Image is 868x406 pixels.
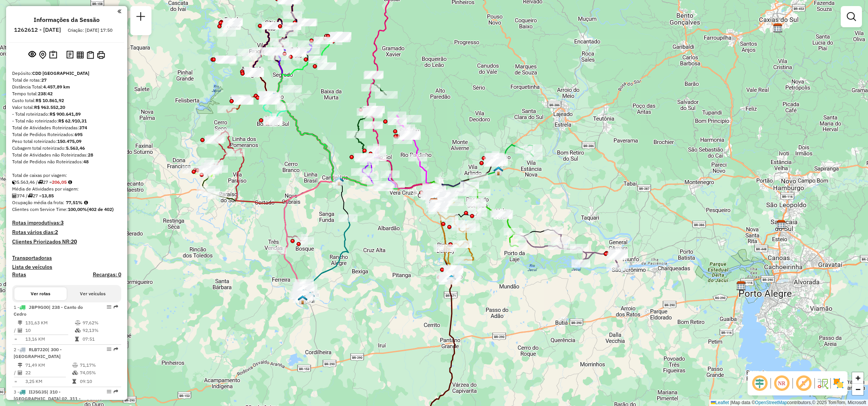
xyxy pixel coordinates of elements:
i: % de utilização do peso [72,363,78,367]
strong: (402 de 402) [87,206,114,212]
button: Imprimir Rotas [95,50,106,60]
span: Ocultar deslocamento [751,374,769,392]
i: % de utilização do peso [75,321,81,325]
a: Rotas [12,271,26,278]
a: Zoom in [852,372,863,384]
strong: 2 [55,229,58,236]
a: Leaflet [711,400,729,405]
i: Total de rotas [28,194,33,198]
i: Total de Atividades [18,370,22,375]
div: Total de caixas por viagem: [12,172,121,179]
div: Depósito: [12,70,121,77]
strong: R$ 900.641,89 [50,111,81,117]
i: Tempo total em rota [72,379,76,384]
img: FAD Santa Cruz do Sul- Cachoeira [305,291,315,301]
div: Atividade não roteirizada - IARA THAIS SOMAVILLA [217,56,236,64]
div: Atividade não roteirizada - VALDIR LUIZ SCAPIN E [215,56,234,63]
a: Clique aqui para minimizar o painel [117,7,121,15]
strong: 4.457,89 km [43,84,70,90]
button: Painel de Sugestão [48,49,59,61]
img: Santa Cruz FAD [429,197,439,207]
td: / [14,369,17,377]
a: Exibir filtros [844,9,859,24]
strong: R$ 10.861,92 [36,98,64,103]
div: Distância Total: [12,84,121,90]
div: Total de rotas: [12,77,121,84]
h6: 1262612 - [DATE] [14,26,61,33]
div: Total de Atividades não Roteirizadas: [12,152,121,158]
button: Ver rotas [14,287,67,300]
button: Visualizar Romaneio [85,50,95,60]
strong: 206,05 [52,179,67,185]
td: 92,13% [82,327,118,334]
div: Atividade não roteirizada - IRMAOS KRISE LTDA - [245,70,264,77]
i: Tempo total em rota [75,337,79,341]
span: IIJ5G35 [29,389,47,395]
td: 71,49 KM [25,361,72,369]
h4: Transportadoras [12,255,121,261]
h4: Clientes Priorizados NR: [12,239,121,245]
strong: 13,85 [42,193,54,198]
img: Arroio do Tigre [250,67,260,76]
div: Atividade não roteirizada - BAR E LANCHERIA DA C [308,56,327,63]
div: Atividade não roteirizada - ANA PAULA TELES GOME [223,19,242,26]
div: Map data © contributors,© 2025 TomTom, Microsoft [709,400,868,406]
img: Sobradinho [269,92,279,102]
span: 1 - [14,304,83,317]
span: Exibir rótulo [795,374,813,392]
span: | [730,400,731,405]
i: Total de Atividades [12,194,17,198]
div: Cubagem total roteirizado: [12,145,121,152]
i: Cubagem total roteirizado [12,180,17,184]
span: JBP9G00 [29,304,49,310]
em: Opções [107,389,111,394]
button: Ver veículos [67,287,119,300]
strong: 28 [88,152,93,158]
i: Total de rotas [38,180,43,184]
div: Atividade não roteirizada - CPS COMBUSTIVEIS LTD [260,93,279,100]
strong: 77,51% [66,200,83,205]
td: 71,17% [80,361,118,369]
span: RLB7J20 [29,347,48,352]
td: 07:51 [82,335,118,343]
h4: Informações da Sessão [34,16,100,23]
strong: 150.475,09 [57,138,81,144]
div: Atividade não roteirizada - CANTINHO LANCHES [217,29,236,37]
div: Atividade não roteirizada - ANDRESSA FERNANDES [314,37,333,44]
i: Distância Total [18,321,22,325]
div: Peso total roteirizado: [12,138,121,145]
em: Rota exportada [114,389,118,394]
em: Opções [107,347,111,352]
div: Atividade não roteirizada - IRIJANI BEATRIZ POTT VARGAS 61194557015 [222,22,241,30]
button: Visualizar relatório de Roteirização [75,50,85,60]
div: Valor total: [12,104,121,111]
em: Rota exportada [114,305,118,309]
span: Ocultar NR [773,374,791,392]
div: Atividade não roteirizada - LUIZ HILARIO GUARIEN [331,32,350,40]
div: Total de Pedidos não Roteirizados: [12,158,121,165]
em: Opções [107,305,111,309]
i: % de utilização da cubagem [72,370,78,375]
strong: R$ 963.552,20 [34,104,65,110]
div: Atividade não roteirizada - JAIRO MULLER [195,158,214,165]
strong: 20 [71,238,77,245]
td: 10 [25,327,75,334]
div: 5.563,46 / 27 = [12,179,121,186]
strong: 48 [83,159,89,164]
td: 13,16 KM [25,335,75,343]
div: Atividade não roteirizada - PEITASSO COMERCIAL D [245,68,264,75]
em: Rota exportada [114,347,118,352]
button: Centralizar mapa no depósito ou ponto de apoio [37,49,48,61]
div: Atividade não roteirizada - ERICO LUIS DALCIN - [251,47,270,55]
div: Atividade não roteirizada - 58.425.777 DERLI DOS SANTOS [217,56,236,64]
strong: 27 [41,77,47,83]
strong: 5.563,46 [66,145,85,151]
div: Atividade não roteirizada - IVONE BERNARDY SULZB [242,53,261,60]
div: Atividade não roteirizada - Diane torrel [330,33,349,41]
div: Total de Pedidos Roteirizados: [12,131,121,138]
div: Atividade não roteirizada - MERCADO DO GRINGO [317,62,336,70]
strong: R$ 62.910,31 [58,118,87,124]
span: | 300 - [GEOGRAPHIC_DATA] [14,347,62,359]
td: 09:10 [80,378,118,385]
i: Distância Total [18,363,22,367]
